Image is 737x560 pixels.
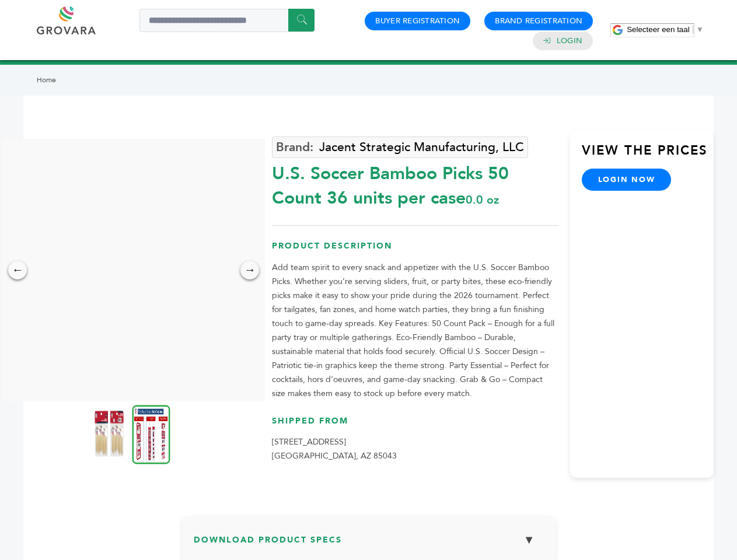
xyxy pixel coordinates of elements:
[272,261,558,401] p: Add team spirit to every snack and appetizer with the U.S. Soccer Bamboo Picks. Whether you’re se...
[95,410,124,457] img: U.S. Soccer Bamboo Picks – 50 Count 36 units per case 0.0 oz
[495,16,582,26] a: Brand Registration
[272,156,558,211] div: U.S. Soccer Bamboo Picks 50 Count 36 units per case
[37,75,56,85] a: Home
[272,435,558,463] p: [STREET_ADDRESS] [GEOGRAPHIC_DATA], AZ 85043
[515,527,544,552] button: ▼
[582,169,672,191] a: login now
[627,25,704,34] a: Selecteer een taal​
[557,36,582,46] a: Login
[375,16,460,26] a: Buyer Registration
[272,415,558,436] h3: Shipped From
[272,136,528,158] a: Jacent Strategic Manufacturing, LLC
[139,9,315,32] input: Search a product or brand...
[466,192,499,208] span: 0.0 oz
[132,405,170,464] img: U.S. Soccer Bamboo Picks – 50 Count 36 units per case 0.0 oz
[240,261,259,279] div: →
[272,240,558,261] h3: Product Description
[627,25,689,34] span: Selecteer een taal
[8,261,27,279] div: ←
[696,25,704,34] span: ▼
[582,142,714,169] h3: View the Prices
